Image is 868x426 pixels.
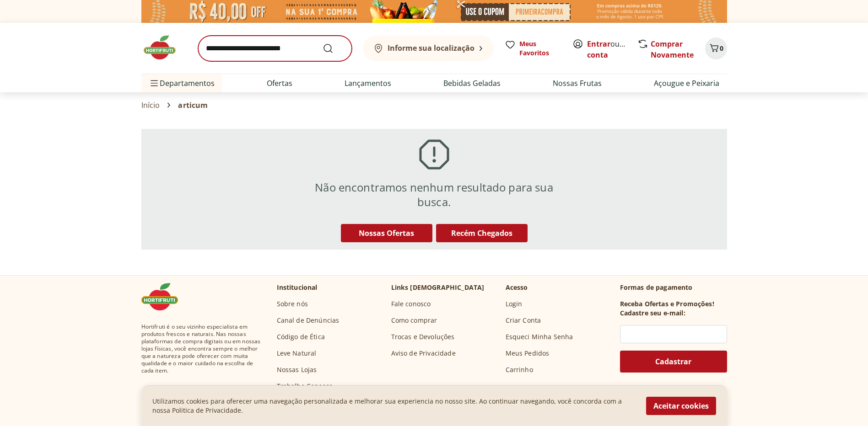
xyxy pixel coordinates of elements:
[141,323,262,374] span: Hortifruti é o seu vizinho especialista em produtos frescos e naturais. Nas nossas plataformas de...
[277,349,317,358] a: Leve Natural
[267,78,292,89] a: Ofertas
[359,228,414,238] span: Nossas Ofertas
[391,316,437,325] a: Como comprar
[277,332,325,341] a: Código de Ética
[451,228,512,238] span: Recém Chegados
[323,43,345,54] button: Submit Search
[506,316,541,325] a: Criar Conta
[149,72,160,94] button: Menu
[363,36,494,61] button: Informe sua localização
[654,78,719,89] a: Açougue e Peixaria
[720,44,723,53] span: 0
[505,39,561,58] a: Meus Favoritos
[553,78,602,89] a: Nossas Frutas
[443,78,501,89] a: Bebidas Geladas
[519,39,561,58] span: Meus Favoritos
[178,101,208,109] span: articum
[141,101,160,109] a: Início
[646,397,716,415] button: Aceitar cookies
[141,34,187,61] img: Hortifruti
[277,283,318,292] p: Institucional
[620,351,727,373] button: Cadastrar
[587,39,610,49] a: Entrar
[277,316,340,325] a: Canal de Denúncias
[620,299,714,309] h3: Receba Ofertas e Promoções!
[388,43,474,53] b: Informe sua localização
[651,39,694,60] a: Comprar Novamente
[141,283,187,310] img: Hortifruti
[587,39,637,60] a: Criar conta
[705,37,727,59] button: Carrinho
[277,365,317,374] a: Nossas Lojas
[391,332,455,341] a: Trocas e Devoluções
[341,224,432,242] button: Nossas Ofertas
[620,283,727,292] p: Formas de pagamento
[506,283,528,292] p: Acesso
[303,180,565,209] h2: Não encontramos nenhum resultado para sua busca.
[152,397,635,415] p: Utilizamos cookies para oferecer uma navegação personalizada e melhorar sua experiencia no nosso ...
[506,365,533,374] a: Carrinho
[391,283,485,292] p: Links [DEMOGRAPHIC_DATA]
[655,358,691,365] span: Cadastrar
[506,349,550,358] a: Meus Pedidos
[391,299,431,309] a: Fale conosco
[149,72,215,94] span: Departamentos
[391,349,456,358] a: Aviso de Privacidade
[587,38,628,60] span: ou
[620,309,685,318] h3: Cadastre seu e-mail:
[436,224,528,242] button: Recém Chegados
[506,332,573,341] a: Esqueci Minha Senha
[506,299,523,309] a: Login
[277,299,308,309] a: Sobre nós
[345,78,391,89] a: Lançamentos
[198,36,352,61] input: search
[277,382,333,391] a: Trabalhe Conosco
